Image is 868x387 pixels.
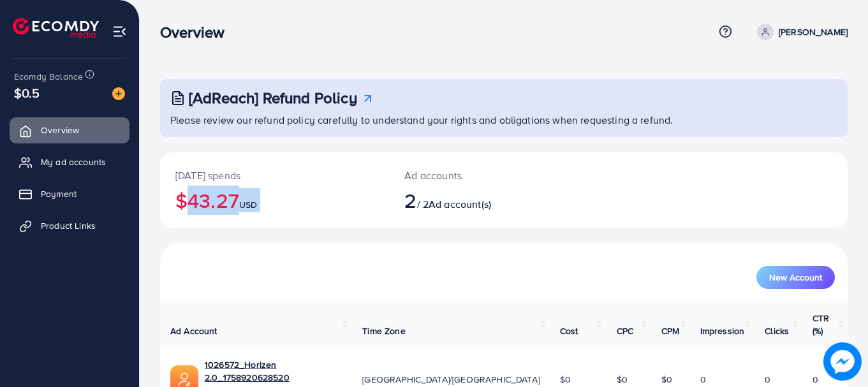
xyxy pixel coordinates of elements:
span: Cost [560,325,578,337]
span: $0 [661,373,672,386]
span: CPC [617,325,633,337]
span: USD [239,198,257,211]
span: Impression [700,325,745,337]
span: Payment [41,187,77,200]
img: logo [13,18,99,38]
span: My ad accounts [41,156,106,168]
span: Time Zone [362,325,405,337]
a: My ad accounts [10,149,129,175]
span: [GEOGRAPHIC_DATA]/[GEOGRAPHIC_DATA] [362,373,540,386]
a: 1026572_Horizen 2.0_1758920628520 [205,358,342,384]
a: Overview [10,117,129,143]
a: [PERSON_NAME] [752,24,848,40]
span: 0 [700,373,706,386]
p: [PERSON_NAME] [779,24,848,40]
span: 0 [765,373,770,386]
span: 0 [813,373,818,386]
span: New Account [769,273,822,282]
span: Ad Account [170,325,217,337]
img: image [823,342,862,381]
h2: $43.27 [175,188,374,212]
span: $0 [560,373,571,386]
span: Overview [41,124,79,136]
button: New Account [756,266,835,289]
h2: / 2 [404,188,546,212]
p: Please review our refund policy carefully to understand your rights and obligations when requesti... [170,112,840,128]
span: Ecomdy Balance [14,70,83,83]
a: Product Links [10,213,129,238]
span: $0 [617,373,628,386]
span: CPM [661,325,679,337]
p: [DATE] spends [175,168,374,183]
span: 2 [404,186,416,215]
a: Payment [10,181,129,207]
span: Product Links [41,219,96,232]
p: Ad accounts [404,168,546,183]
span: Clicks [765,325,789,337]
span: Ad account(s) [429,197,491,211]
img: menu [112,24,127,39]
span: CTR (%) [813,312,829,337]
h3: Overview [160,23,235,41]
h3: [AdReach] Refund Policy [189,89,357,107]
span: $0.5 [14,84,40,102]
img: image [112,87,125,100]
